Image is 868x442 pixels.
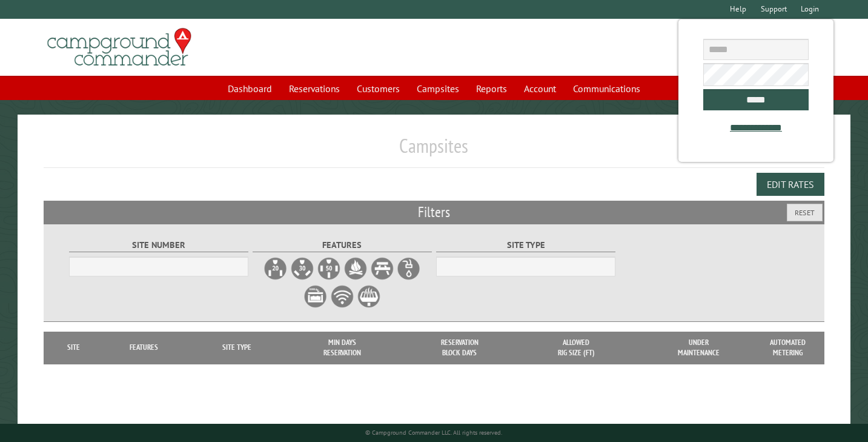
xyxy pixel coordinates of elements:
[220,77,279,100] a: Dashboard
[365,429,502,437] small: © Campground Commander LLC. All rights reserved.
[357,284,381,309] label: Grill
[763,332,812,364] th: Automated metering
[283,332,401,364] th: Min Days Reservation
[343,256,368,281] label: Firepit
[469,77,514,100] a: Reports
[98,332,190,364] th: Features
[518,332,634,364] th: Allowed Rig Size (ft)
[44,24,195,71] img: Campground Commander
[409,77,466,100] a: Campsites
[50,332,98,364] th: Site
[44,201,825,224] h2: Filters
[401,332,518,364] th: Reservation Block Days
[253,238,432,252] label: Features
[436,238,616,252] label: Site Type
[397,256,421,281] label: Water Hookup
[517,77,563,100] a: Account
[69,238,249,252] label: Site Number
[757,173,824,196] button: Edit Rates
[303,284,328,309] label: Sewer Hookup
[282,77,347,100] a: Reservations
[44,134,825,167] h1: Campsites
[370,256,394,281] label: Picnic Table
[190,332,283,364] th: Site Type
[350,77,407,100] a: Customers
[263,256,288,281] label: 20A Electrical Hookup
[787,204,823,221] button: Reset
[330,284,354,309] label: WiFi Service
[566,77,648,100] a: Communications
[290,256,314,281] label: 30A Electrical Hookup
[634,332,763,364] th: Under Maintenance
[317,256,341,281] label: 50A Electrical Hookup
